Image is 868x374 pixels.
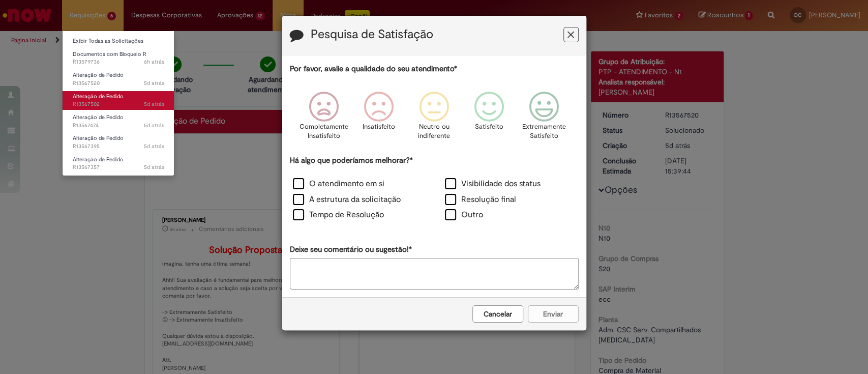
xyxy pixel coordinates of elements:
time: 30/09/2025 08:34:36 [144,58,164,66]
time: 25/09/2025 15:28:56 [144,163,164,171]
label: O atendimento em si [293,178,384,190]
a: Aberto R13567474 : Alteração de Pedido [63,112,174,131]
a: Aberto R13567520 : Alteração de Pedido [63,70,174,89]
span: 5d atrás [144,122,164,129]
ul: Requisições [62,31,174,176]
time: 25/09/2025 15:45:10 [144,122,164,129]
time: 25/09/2025 15:48:46 [144,100,164,108]
div: Neutro ou indiferente [408,84,460,154]
label: Deixe seu comentário ou sugestão!* [290,244,412,255]
span: Alteração de Pedido [73,134,124,142]
a: Aberto R13567357 : Alteração de Pedido [63,154,174,173]
span: R13567474 [73,122,164,130]
span: Alteração de Pedido [73,93,124,100]
a: Exibir Todas as Solicitações [63,36,174,47]
span: R13567502 [73,100,164,108]
div: Extremamente Satisfeito [518,84,570,154]
label: Tempo de Resolução [293,209,384,221]
p: Completamente Insatisfeito [300,122,348,141]
p: Insatisfeito [363,122,395,132]
label: A estrutura da solicitação [293,194,401,206]
div: Completamente Insatisfeito [298,84,350,154]
button: Cancelar [472,305,523,323]
span: Alteração de Pedido [73,71,124,79]
div: Há algo que poderíamos melhorar?* [290,155,579,224]
span: 5d atrás [144,100,164,108]
label: Outro [445,209,483,221]
p: Satisfeito [475,122,503,132]
span: R13567520 [73,79,164,88]
label: Pesquisa de Satisfação [311,28,433,41]
p: Extremamente Satisfeito [522,122,566,141]
a: Aberto R13579736 : Documentos com Bloqueio R [63,49,174,68]
p: Neutro ou indiferente [415,122,452,141]
label: Resolução final [445,194,516,206]
span: R13567357 [73,163,164,171]
span: 6h atrás [144,58,164,66]
span: R13579736 [73,58,164,66]
span: 5d atrás [144,163,164,171]
span: R13567395 [73,142,164,151]
a: Aberto R13567502 : Alteração de Pedido [63,91,174,110]
div: Insatisfeito [353,84,405,154]
span: Documentos com Bloqueio R [73,50,146,58]
div: Satisfeito [463,84,515,154]
span: 5d atrás [144,79,164,87]
time: 25/09/2025 15:35:58 [144,142,164,150]
label: Por favor, avalie a qualidade do seu atendimento* [290,64,457,74]
span: 5d atrás [144,142,164,150]
span: Alteração de Pedido [73,156,124,163]
label: Visibilidade dos status [445,178,541,190]
time: 25/09/2025 15:50:35 [144,79,164,87]
span: Alteração de Pedido [73,113,124,121]
a: Aberto R13567395 : Alteração de Pedido [63,133,174,152]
